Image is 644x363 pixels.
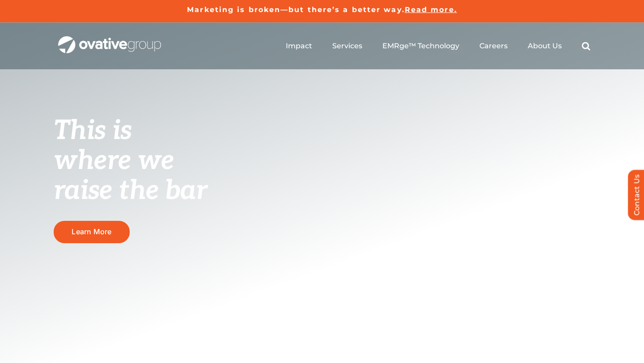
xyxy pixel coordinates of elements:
[72,228,111,236] span: Learn More
[54,221,130,243] a: Learn More
[479,42,508,51] a: Careers
[332,42,362,51] a: Services
[54,115,131,147] span: This is
[405,5,457,14] a: Read more.
[286,42,312,51] a: Impact
[528,42,562,51] a: About Us
[582,42,590,51] a: Search
[54,145,207,207] span: where we raise the bar
[58,35,161,44] a: OG_Full_horizontal_WHT
[286,32,590,60] nav: Menu
[382,42,459,51] a: EMRge™ Technology
[187,5,405,14] a: Marketing is broken—but there’s a better way.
